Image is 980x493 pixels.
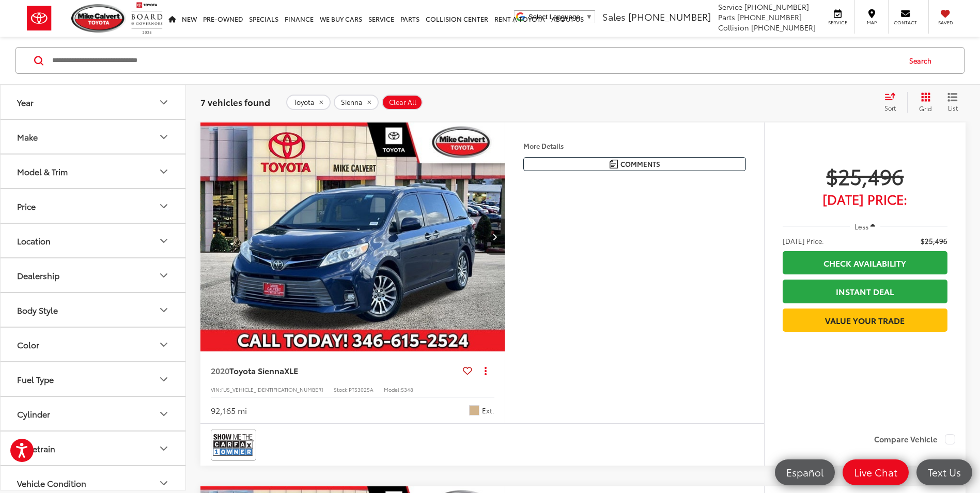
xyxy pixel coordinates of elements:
span: [DATE] Price: [783,236,824,246]
div: Vehicle Condition [17,478,86,488]
label: Compare Vehicle [874,434,955,444]
span: Comments [620,159,660,169]
button: remove Sienna [334,95,379,110]
a: Instant Deal [783,280,947,303]
div: Dealership [158,269,170,282]
span: $25,496 [783,163,947,189]
span: Sort [884,103,896,112]
button: YearYear [1,85,186,119]
button: Search [899,48,946,73]
input: Search by Make, Model, or Keyword [51,48,899,73]
span: XLE [284,364,298,376]
span: [PHONE_NUMBER] [744,2,809,12]
button: List View [940,92,966,113]
button: PricePrice [1,189,186,223]
div: Location [17,236,51,245]
span: Text Us [923,466,966,479]
span: Ext. [482,406,494,415]
a: Live Chat [843,459,909,485]
button: Clear All [382,95,423,110]
img: CarFax One Owner [213,431,254,458]
div: 2020 Toyota Sienna XLE 0 [200,122,506,351]
button: Fuel TypeFuel Type [1,362,186,396]
span: Parts [718,12,735,22]
span: Grid [919,104,932,113]
span: [PHONE_NUMBER] [628,10,711,23]
div: Body Style [17,305,58,315]
span: Toyota [293,98,315,106]
button: Select sort value [879,92,907,113]
button: Less [850,217,881,236]
div: Year [158,96,170,109]
div: Year [17,97,34,107]
span: dropdown dots [485,366,487,375]
div: Color [17,340,39,349]
span: 7 vehicles found [200,96,270,108]
span: ▼ [586,13,593,21]
span: Toyota Sienna [229,364,284,376]
span: Clear All [389,98,416,106]
button: DrivetrainDrivetrain [1,432,186,465]
div: Cylinder [17,409,50,419]
span: 5348 [401,386,413,393]
span: Less [854,222,868,231]
button: Comments [523,157,746,171]
div: Dealership [17,270,59,280]
div: Price [158,200,170,212]
button: Actions [476,362,494,380]
span: Sienna [341,98,363,106]
div: Vehicle Condition [158,477,170,489]
span: Collision [718,22,749,33]
div: Body Style [158,304,170,316]
span: [PHONE_NUMBER] [737,12,802,22]
span: Service [826,19,849,26]
div: Fuel Type [17,374,54,384]
div: Fuel Type [158,373,170,386]
span: Pearl [469,405,479,415]
a: Text Us [916,459,972,485]
img: Comments [610,160,618,168]
button: Next image [484,219,505,255]
h4: More Details [523,142,746,149]
a: 2020Toyota SiennaXLE [211,365,459,376]
div: Color [158,338,170,351]
span: Map [860,19,883,26]
span: Español [781,466,829,479]
span: Model: [384,386,401,393]
span: [PHONE_NUMBER] [751,22,816,33]
span: Sales [602,10,626,23]
span: [DATE] Price: [783,194,947,204]
img: Mike Calvert Toyota [71,4,126,33]
span: Service [718,2,742,12]
span: Contact [894,19,917,26]
div: Make [158,131,170,143]
div: Model & Trim [158,165,170,178]
a: Check Availability [783,251,947,274]
div: Make [17,132,38,142]
span: PT53025A [349,386,374,393]
div: Drivetrain [158,442,170,455]
span: 2020 [211,364,229,376]
span: Stock: [334,386,349,393]
button: Body StyleBody Style [1,293,186,327]
button: LocationLocation [1,224,186,257]
button: CylinderCylinder [1,397,186,430]
img: 2020 Toyota Sienna XLE [200,122,506,352]
span: [US_VEHICLE_IDENTIFICATION_NUMBER] [221,386,323,393]
span: $25,496 [921,236,947,246]
div: Cylinder [158,408,170,420]
div: Drivetrain [17,443,55,453]
span: Live Chat [849,466,903,479]
button: Model & TrimModel & Trim [1,155,186,188]
span: List [947,103,958,112]
span: Saved [934,19,957,26]
button: remove Toyota [286,95,331,110]
div: Location [158,235,170,247]
a: Value Your Trade [783,309,947,332]
a: 2020 Toyota Sienna XLE2020 Toyota Sienna XLE2020 Toyota Sienna XLE2020 Toyota Sienna XLE [200,122,506,351]
span: VIN: [211,386,221,393]
div: Model & Trim [17,166,68,176]
button: Grid View [907,92,940,113]
div: 92,165 mi [211,405,247,417]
